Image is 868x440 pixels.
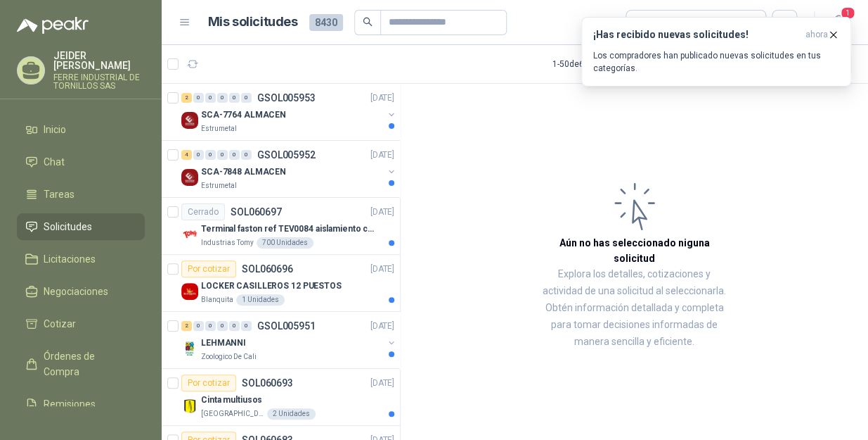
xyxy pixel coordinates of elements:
a: CerradoSOL060697[DATE] Company LogoTerminal faston ref TEV0084 aislamiento completoIndustrias Tom... [162,198,400,255]
span: Tareas [44,187,75,202]
a: 2 0 0 0 0 0 GSOL005951[DATE] Company LogoLEHMANNIZoologico De Cali [181,318,397,363]
p: GSOL005952 [257,150,316,160]
button: ¡Has recibido nuevas solicitudes!ahora Los compradores han publicado nuevas solicitudes en tus ca... [581,17,851,87]
span: Licitaciones [44,251,96,267]
a: 4 0 0 0 0 0 GSOL005952[DATE] Company LogoSCA-7848 ALMACENEstrumetal [181,146,397,191]
p: LOCKER CASILLEROS 12 PUESTOS [201,279,342,293]
a: Tareas [17,181,145,208]
div: 1 - 50 de 6545 [552,53,644,75]
span: Órdenes de Compra [44,348,131,379]
a: 2 0 0 0 0 0 GSOL005953[DATE] Company LogoSCA-7764 ALMACENEstrumetal [181,89,397,134]
a: Solicitudes [17,213,145,240]
div: 0 [193,93,204,103]
a: Cotizar [17,310,145,337]
div: 0 [229,321,240,331]
p: Cinta multiusos [201,394,262,407]
p: [DATE] [370,92,394,105]
div: 0 [205,321,216,331]
p: SCA-7848 ALMACEN [201,165,286,179]
div: 0 [241,150,252,160]
span: Negociaciones [44,284,108,299]
div: 4 [181,150,192,160]
a: Órdenes de Compra [17,343,145,385]
a: Remisiones [17,391,145,417]
span: Solicitudes [44,219,92,234]
div: 0 [217,321,228,331]
span: Inicio [44,122,66,137]
div: 0 [241,93,252,103]
p: [DATE] [370,263,394,276]
div: Todas [635,15,664,30]
a: Inicio [17,116,145,143]
div: 0 [205,93,216,103]
div: 2 [181,321,192,331]
p: Estrumetal [201,180,237,191]
button: 1 [826,10,851,35]
p: Zoologico De Cali [201,351,257,363]
p: [DATE] [370,377,394,390]
p: [DATE] [370,320,394,333]
div: 2 Unidades [267,408,316,420]
div: 0 [229,93,240,103]
p: JEIDER [PERSON_NAME] [53,51,145,70]
div: 1 Unidades [236,294,285,306]
div: 700 Unidades [257,237,313,249]
p: [DATE] [370,149,394,162]
p: Estrumetal [201,123,237,134]
a: Por cotizarSOL060696[DATE] Company LogoLOCKER CASILLEROS 12 PUESTOSBlanquita1 Unidades [162,255,400,312]
p: SCA-7764 ALMACEN [201,108,286,122]
img: Company Logo [181,283,198,300]
div: 0 [241,321,252,331]
p: FERRE INDUSTRIAL DE TORNILLOS SAS [53,73,145,90]
div: Cerrado [181,203,225,220]
h3: ¡Has recibido nuevas solicitudes! [593,29,800,41]
div: 0 [193,321,204,331]
p: Explora los detalles, cotizaciones y actividad de una solicitud al seleccionarla. Obtén informaci... [541,266,727,351]
img: Company Logo [181,397,198,414]
img: Company Logo [181,226,198,243]
p: GSOL005953 [257,93,316,103]
span: Cotizar [44,316,76,332]
img: Company Logo [181,169,198,186]
div: Por cotizar [181,375,236,391]
div: 0 [217,150,228,160]
div: 0 [229,150,240,160]
p: SOL060697 [231,207,282,217]
span: Remisiones [44,396,96,412]
div: Por cotizar [181,260,236,277]
span: search [363,17,373,27]
p: [GEOGRAPHIC_DATA] [201,408,264,420]
span: 1 [840,6,855,20]
div: 0 [193,150,204,160]
p: SOL060693 [242,378,293,388]
a: Por cotizarSOL060693[DATE] Company LogoCinta multiusos[GEOGRAPHIC_DATA]2 Unidades [162,369,400,426]
img: Company Logo [181,112,198,129]
span: 8430 [309,14,343,31]
h1: Mis solicitudes [208,12,298,32]
span: ahora [805,29,828,41]
p: LEHMANNI [201,337,246,350]
p: Industrias Tomy [201,237,254,249]
p: [DATE] [370,206,394,219]
a: Chat [17,149,145,175]
h3: Aún no has seleccionado niguna solicitud [541,235,727,266]
img: Company Logo [181,340,198,357]
p: Blanquita [201,294,233,306]
a: Negociaciones [17,278,145,305]
p: GSOL005951 [257,321,316,331]
div: 0 [217,93,228,103]
p: Terminal faston ref TEV0084 aislamiento completo [201,222,376,236]
p: SOL060696 [242,264,293,274]
a: Licitaciones [17,246,145,272]
p: Los compradores han publicado nuevas solicitudes en tus categorías. [593,49,839,75]
img: Logo peakr [17,17,89,34]
div: 2 [181,93,192,103]
div: 0 [205,150,216,160]
span: Chat [44,154,65,170]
